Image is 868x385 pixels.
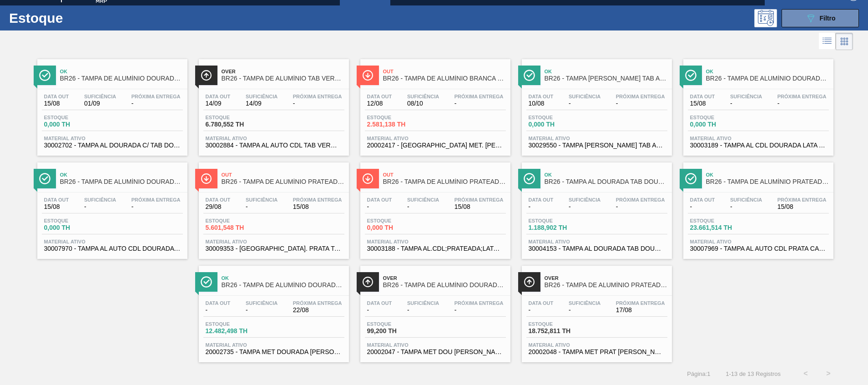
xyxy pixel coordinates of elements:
[367,94,392,99] span: Data out
[367,245,504,252] span: 30003188 - TAMPA AL.CDL;PRATEADA;LATA-AUTOMATICA;
[529,307,554,314] span: -
[690,136,827,141] span: Material ativo
[407,300,439,306] span: Suficiência
[131,203,181,210] span: -
[44,94,69,99] span: Data out
[44,239,181,244] span: Material ativo
[131,197,181,203] span: Próxima Entrega
[367,115,431,120] span: Estoque
[515,156,676,259] a: ÍconeOkBR26 - TAMPA AL DOURADA TAB DOURADA CANPACK CDLData out-Suficiência-Próxima Entrega-Estoqu...
[569,94,601,99] span: Suficiência
[367,121,431,128] span: 2.581,138 TH
[367,100,392,107] span: 12/08
[246,100,278,107] span: 14/09
[44,136,181,141] span: Material ativo
[515,52,676,156] a: ÍconeOkBR26 - TAMPA [PERSON_NAME] TAB AZUL CDL AUTOData out10/08Suficiência-Próxima Entrega-Estoq...
[676,52,838,156] a: ÍconeOkBR26 - TAMPA DE ALUMÍNIO DOURADA BALL CDLData out15/08Suficiência-Próxima Entrega-Estoque0...
[192,259,353,362] a: ÍconeOkBR26 - TAMPA DE ALUMÍNIO DOURADA TAB DOURADO MINASData out-Suficiência-Próxima Entrega22/0...
[39,70,50,81] img: Ícone
[367,342,504,348] span: Material ativo
[545,282,667,289] span: BR26 - TAMPA DE ALUMÍNIO PRATEADA MINAS
[293,94,342,99] span: Próxima Entrega
[730,197,762,203] span: Suficiência
[367,203,392,210] span: -
[39,173,50,184] img: Ícone
[367,328,431,334] span: 99,200 TH
[362,70,373,81] img: Ícone
[246,203,278,210] span: -
[353,259,515,362] a: ÍconeOverBR26 - TAMPA DE ALUMÍNIO DOURADA TAB PRATA MINASData out-Suficiência-Próxima Entrega-Est...
[524,276,535,288] img: Ícone
[131,94,181,99] span: Próxima Entrega
[545,178,667,185] span: BR26 - TAMPA AL DOURADA TAB DOURADA CANPACK CDL
[529,245,665,252] span: 30004153 - TAMPA AL DOURADA TAB DOURADO CDL CANPACK
[60,172,183,177] span: Ok
[454,307,504,314] span: -
[44,224,108,231] span: 0,000 TH
[44,115,108,120] span: Estoque
[730,203,762,210] span: -
[44,121,108,128] span: 0,000 TH
[690,245,827,252] span: 30007969 - TAMPA AL AUTO CDL PRATA CANPACK
[616,197,665,203] span: Próxima Entrega
[529,115,592,120] span: Estoque
[529,142,665,149] span: 30029550 - TAMPA AL PRATA TAB AZUL CDL AUTO
[222,75,344,82] span: BR26 - TAMPA DE ALUMÍNIO TAB VERMELHO CANPACK CDL
[529,100,554,107] span: 10/08
[524,173,535,184] img: Ícone
[529,224,592,231] span: 1.188,902 TH
[690,115,754,120] span: Estoque
[383,69,506,74] span: Out
[685,173,696,184] img: Ícone
[367,239,504,244] span: Material ativo
[524,70,535,81] img: Ícone
[222,172,344,177] span: Out
[777,197,827,203] span: Próxima Entrega
[690,197,715,203] span: Data out
[367,197,392,203] span: Data out
[44,142,181,149] span: 30002702 - TAMPA AL DOURADA C/ TAB DOURADO
[353,52,515,156] a: ÍconeOutBR26 - TAMPA DE ALUMÍNIO BRANCA TAB AZULData out12/08Suficiência08/10Próxima Entrega-Esto...
[454,94,504,99] span: Próxima Entrega
[293,197,342,203] span: Próxima Entrega
[293,100,342,107] span: -
[616,300,665,306] span: Próxima Entrega
[9,13,145,23] h1: Estoque
[569,203,601,210] span: -
[84,94,116,99] span: Suficiência
[690,239,827,244] span: Material ativo
[616,203,665,210] span: -
[529,197,554,203] span: Data out
[454,300,504,306] span: Próxima Entrega
[616,100,665,107] span: -
[676,156,838,259] a: ÍconeOkBR26 - TAMPA DE ALUMÍNIO PRATEADA CANPACK CDLData out-Suficiência-Próxima Entrega15/08Esto...
[206,203,231,210] span: 29/08
[529,239,665,244] span: Material ativo
[206,342,342,348] span: Material ativo
[706,178,829,185] span: BR26 - TAMPA DE ALUMÍNIO PRATEADA CANPACK CDL
[44,218,108,223] span: Estoque
[545,75,667,82] span: BR26 - TAMPA AL PRATA TAB AZUL CDL AUTO
[529,328,592,334] span: 18.752,811 TH
[60,178,183,185] span: BR26 - TAMPA DE ALUMÍNIO DOURADA CANPACK CDL
[222,69,344,74] span: Over
[817,362,840,385] button: >
[383,282,506,289] span: BR26 - TAMPA DE ALUMÍNIO DOURADA TAB PRATA MINAS
[383,75,506,82] span: BR26 - TAMPA DE ALUMÍNIO BRANCA TAB AZUL
[367,300,392,306] span: Data out
[569,300,601,306] span: Suficiência
[222,275,344,281] span: Ok
[84,203,116,210] span: -
[367,218,431,223] span: Estoque
[685,70,696,81] img: Ícone
[367,224,431,231] span: 0,000 TH
[690,94,715,99] span: Data out
[454,197,504,203] span: Próxima Entrega
[690,121,754,128] span: 0,000 TH
[206,224,269,231] span: 5.601,548 TH
[690,224,754,231] span: 23.661,514 TH
[782,9,859,27] button: Filtro
[529,94,554,99] span: Data out
[545,275,667,281] span: Over
[246,300,278,306] span: Suficiência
